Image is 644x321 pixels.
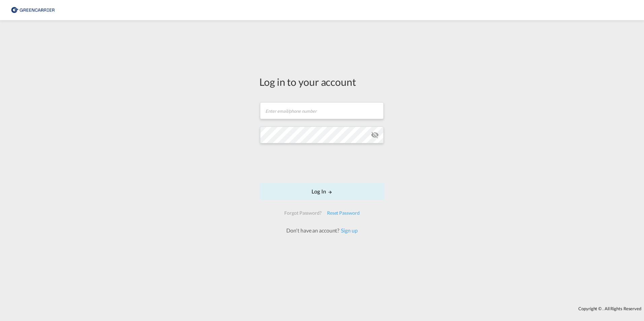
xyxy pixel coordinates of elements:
div: Don't have an account? [279,227,365,234]
button: LOGIN [259,183,385,200]
div: Log in to your account [259,75,385,89]
div: Forgot Password? [282,207,324,219]
iframe: reCAPTCHA [271,150,373,176]
input: Enter email/phone number [260,102,384,119]
md-icon: icon-eye-off [371,131,379,139]
img: 8cf206808afe11efa76fcd1e3d746489.png [10,3,56,18]
a: Sign up [339,227,357,234]
div: Reset Password [324,207,362,219]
